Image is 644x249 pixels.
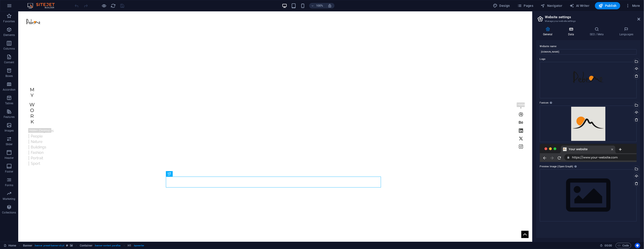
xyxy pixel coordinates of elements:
img: Editor Logo [26,3,60,8]
i: This element is a customizable preset [66,244,68,247]
span: AI Writer [570,3,590,8]
label: Favicon [540,100,637,106]
span: . banner .preset-banner-v3-jd [34,243,64,248]
p: Features [4,115,15,119]
i: This element contains a background [70,244,73,247]
span: Click to select. Double-click to edit [23,243,33,248]
label: Website name [540,44,637,49]
p: Favorites [3,20,15,23]
p: Boxes [5,74,13,78]
span: Click to select. Double-click to edit [128,243,131,248]
span: 00 00 [605,243,612,248]
span: Click to select. Double-click to edit [80,243,93,248]
p: Images [5,129,14,132]
nav: breadcrumb [23,243,144,248]
span: Pages [517,3,533,8]
label: Preview Image (Open Graph) [540,164,637,169]
button: Design [491,2,512,9]
h6: 100% [316,3,323,8]
h6: Session time [600,243,612,248]
button: Click here to leave preview mode and continue editing [101,3,107,8]
button: 100% [309,3,325,8]
h3: Manage your website settings [545,19,631,23]
h4: General [536,27,561,36]
button: Code [616,243,631,248]
span: . typewriter [133,243,144,248]
h4: Data [561,27,583,36]
p: Collections [2,211,16,214]
p: Content [4,61,14,64]
p: Accordion [3,88,15,91]
span: Navigator [541,3,562,8]
p: Marketing [3,197,15,201]
h4: Languages [613,27,640,36]
div: BlackWhiteBoldModernStudioLogo1-xPI0AHnwgQM69g1Z_nEkoQ-YLYN4HwXkjYB3ocA1cAS6g.png [540,106,637,142]
p: Slider [6,142,13,146]
input: Name... [540,49,637,55]
span: Code [618,243,629,248]
span: Publish [599,3,617,8]
div: BlackWhiteBoldModernStudioLogo19-qy80Q8SnaYpGKkkzNoDKfA.png [540,62,637,98]
i: Reload page [111,3,116,8]
span: Design [493,3,510,8]
p: Tables [5,102,13,105]
p: Forms [5,183,13,187]
div: Design (Ctrl+Alt+Y) [491,2,512,9]
p: Columns [3,47,15,51]
h4: SEO / Meta [583,27,613,36]
button: Usercentrics [635,243,640,248]
label: Logo [540,56,637,62]
span: More [626,3,640,8]
span: . banner-content .parallax [94,243,121,248]
a: Click to cancel selection. Double-click to open Pages [4,243,16,248]
button: Navigator [539,2,564,9]
button: Publish [595,2,620,9]
p: Footer [5,170,13,173]
button: reload [111,3,116,8]
p: Header [5,156,14,160]
div: Select files from the file manager, stock photos, or upload file(s) [540,169,637,221]
button: More [624,2,642,9]
span: : [608,244,609,247]
p: Elements [3,33,15,37]
button: AI Writer [568,2,591,9]
h2: Website settings [545,15,640,19]
button: Pages [515,2,535,9]
i: On resize automatically adjust zoom level to fit chosen device. [328,4,332,8]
